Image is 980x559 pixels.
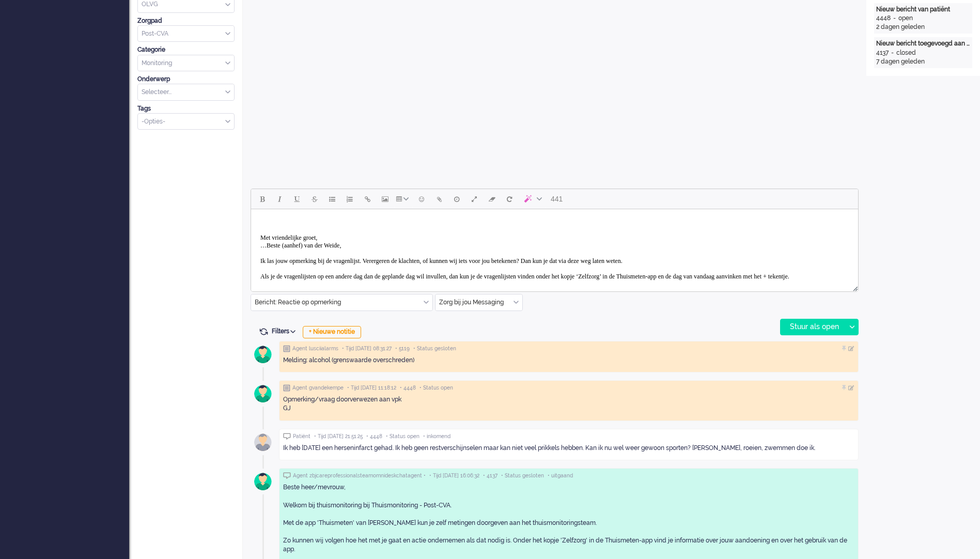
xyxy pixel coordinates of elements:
[430,190,448,208] button: Add attachment
[4,4,603,100] body: Rich Text Area. Press ALT-0 for help.
[386,433,419,440] span: • Status open
[898,14,913,23] div: open
[250,341,276,367] img: avatar
[292,384,344,392] span: Agent gvandekempe
[272,328,299,335] span: Filters
[137,17,235,25] div: Zorgpad
[137,45,235,54] div: Categorie
[501,190,518,208] button: Reset content
[395,345,410,352] span: • 5119
[876,23,970,32] div: 2 dagen geleden
[341,190,359,208] button: Numbered list
[137,113,235,130] div: Select Tags
[876,49,889,57] div: 4137
[376,190,394,208] button: Insert/edit image
[413,190,430,208] button: Emoticons
[501,472,544,479] span: • Status gesloten
[359,190,376,208] button: Insert/edit link
[876,39,970,48] div: Nieuw bericht toegevoegd aan gesprek
[283,472,291,479] img: ic_chat_grey.svg
[292,345,338,352] span: Agent lusciialarms
[781,319,845,335] div: Stuur als open
[448,190,465,208] button: Delay message
[366,433,382,440] span: • 4448
[876,14,891,23] div: 4448
[849,282,858,291] div: Resize
[889,49,896,57] div: -
[323,190,341,208] button: Bullet list
[283,433,291,440] img: ic_chat_grey.svg
[548,472,573,479] span: • uitgaand
[347,384,396,392] span: • Tijd [DATE] 11:18:12
[896,49,916,57] div: closed
[423,433,450,440] span: • inkomend
[400,384,416,392] span: • 4448
[293,433,310,440] span: Patiënt
[250,469,276,494] img: avatar
[283,356,854,365] div: Melding: alcohol (grenswaarde overschreden)
[288,190,306,208] button: Underline
[137,75,235,84] div: Onderwerp
[283,384,290,392] img: ic_note_grey.svg
[283,345,290,352] img: ic_note_grey.svg
[876,5,970,14] div: Nieuw bericht van patiënt
[137,104,235,113] div: Tags
[546,190,567,208] button: 441
[483,190,501,208] button: Clear formatting
[253,190,271,208] button: Bold
[394,190,413,208] button: Table
[271,190,288,208] button: Italic
[293,472,426,479] span: Agent zbjcareprofessionalsteamomnideskchatagent •
[342,345,392,352] span: • Tijd [DATE] 08:31:27
[303,326,361,338] div: + Nieuwe notitie
[251,209,858,282] iframe: Rich Text Area
[551,195,563,203] span: 441
[413,345,456,352] span: • Status gesloten
[250,429,276,455] img: avatar
[419,384,453,392] span: • Status open
[306,190,323,208] button: Strikethrough
[465,190,483,208] button: Fullscreen
[891,14,898,23] div: -
[250,381,276,407] img: avatar
[429,472,479,479] span: • Tijd [DATE] 16:06:32
[876,57,970,66] div: 7 dagen geleden
[314,433,363,440] span: • Tijd [DATE] 21:51:25
[283,395,854,413] div: Opmerking/vraag doorverwezen aan vpk GJ
[283,444,854,453] div: Ik heb [DATE] een herseninfarct gehad. Ik heb geen restverschijnselen maar kan niet veel prikkels...
[483,472,497,479] span: • 4137
[518,190,546,208] button: AI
